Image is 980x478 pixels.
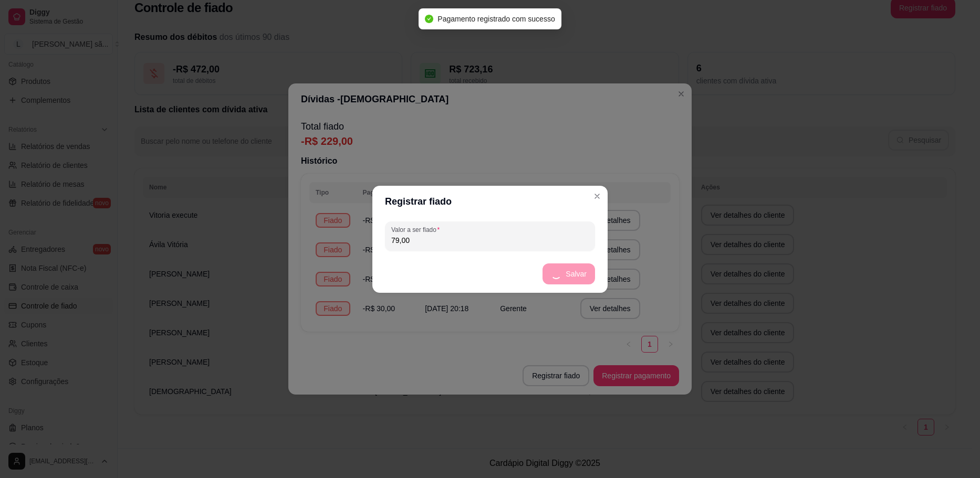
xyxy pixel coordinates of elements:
header: Registrar fiado [372,186,608,217]
span: Pagamento registrado com sucesso [437,15,555,23]
input: Valor a ser fiado [391,235,589,246]
label: Valor a ser fiado [391,225,443,234]
button: Close [589,188,606,205]
span: check-circle [425,15,433,23]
